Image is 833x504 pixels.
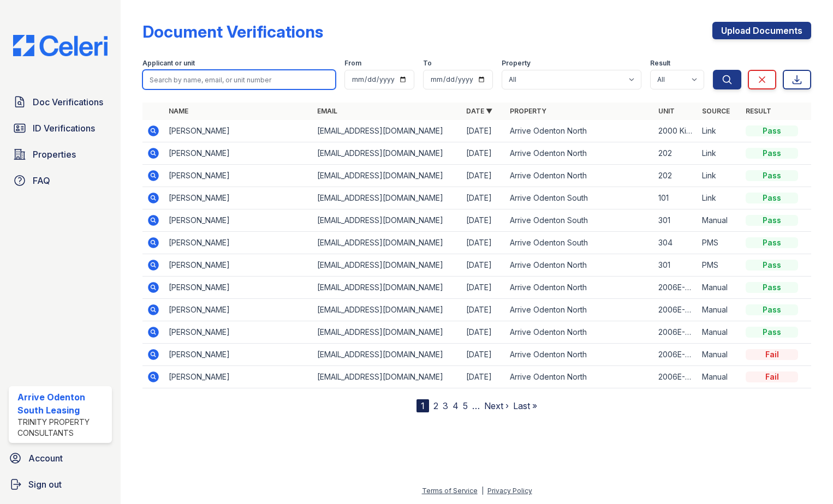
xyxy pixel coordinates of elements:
td: Manual [698,277,741,299]
td: Arrive Odenton North [505,120,654,142]
div: Document Verifications [142,22,323,41]
td: 2006E-301 [654,366,698,388]
td: 301 [654,209,698,232]
span: Properties [33,148,76,161]
label: Property [502,59,531,68]
td: Arrive Odenton North [505,142,654,165]
td: Manual [698,366,741,388]
td: 2006E-301 [654,299,698,321]
span: Doc Verifications [33,95,103,109]
label: To [423,59,432,68]
td: Link [698,120,741,142]
td: [EMAIL_ADDRESS][DOMAIN_NAME] [313,209,461,232]
label: From [344,59,361,68]
a: Date ▼ [466,107,492,115]
span: Account [28,452,63,465]
td: PMS [698,232,741,254]
td: Manual [698,344,741,366]
td: [EMAIL_ADDRESS][DOMAIN_NAME] [313,321,461,344]
td: 202 [654,165,698,187]
td: Manual [698,299,741,321]
a: Source [702,107,730,115]
div: Arrive Odenton South Leasing [17,391,108,417]
td: Link [698,187,741,209]
td: [DATE] [462,232,505,254]
td: Arrive Odenton South [505,187,654,209]
input: Search by name, email, or unit number [142,70,336,89]
td: [EMAIL_ADDRESS][DOMAIN_NAME] [313,344,461,366]
td: [DATE] [462,277,505,299]
td: [DATE] [462,187,505,209]
button: Sign out [4,473,116,495]
a: Email [317,107,337,115]
label: Result [650,59,670,68]
td: 202 [654,142,698,165]
div: Pass [746,148,798,159]
span: … [472,399,480,412]
div: Pass [746,327,798,338]
a: 4 [453,400,459,411]
td: [PERSON_NAME] [164,277,313,299]
a: Property [510,107,546,115]
td: [EMAIL_ADDRESS][DOMAIN_NAME] [313,232,461,254]
td: [PERSON_NAME] [164,344,313,366]
td: Arrive Odenton South [505,232,654,254]
td: [PERSON_NAME] [164,142,313,165]
td: [PERSON_NAME] [164,299,313,321]
a: ID Verifications [9,117,112,139]
a: 3 [443,400,448,411]
td: [EMAIL_ADDRESS][DOMAIN_NAME] [313,299,461,321]
a: Last » [513,400,537,411]
div: Trinity Property Consultants [17,417,108,439]
td: [EMAIL_ADDRESS][DOMAIN_NAME] [313,277,461,299]
td: [PERSON_NAME] [164,187,313,209]
div: | [481,487,484,495]
td: 2006E-301 [654,344,698,366]
td: PMS [698,254,741,277]
td: [DATE] [462,165,505,187]
a: Unit [658,107,675,115]
td: [DATE] [462,142,505,165]
div: Fail [746,349,798,360]
td: [EMAIL_ADDRESS][DOMAIN_NAME] [313,120,461,142]
div: Pass [746,282,798,293]
td: Arrive Odenton North [505,277,654,299]
a: 5 [463,400,468,411]
div: Pass [746,125,798,136]
td: [PERSON_NAME] [164,232,313,254]
a: Result [746,107,771,115]
div: Pass [746,237,798,248]
td: [EMAIL_ADDRESS][DOMAIN_NAME] [313,187,461,209]
div: Pass [746,260,798,271]
td: [EMAIL_ADDRESS][DOMAIN_NAME] [313,165,461,187]
a: Privacy Policy [487,487,532,495]
td: [DATE] [462,299,505,321]
div: Pass [746,170,798,181]
td: [PERSON_NAME] [164,209,313,232]
td: 2006E-301 [654,277,698,299]
td: Arrive Odenton North [505,299,654,321]
span: ID Verifications [33,122,95,135]
td: Link [698,142,741,165]
td: 304 [654,232,698,254]
td: [DATE] [462,321,505,344]
div: Pass [746,215,798,226]
div: Pass [746,304,798,315]
td: [PERSON_NAME] [164,366,313,388]
label: Applicant or unit [142,59,195,68]
td: [DATE] [462,209,505,232]
td: Arrive Odenton South [505,209,654,232]
span: Sign out [28,478,62,491]
td: [DATE] [462,254,505,277]
td: [DATE] [462,366,505,388]
a: Name [169,107,188,115]
td: [DATE] [462,120,505,142]
td: Arrive Odenton North [505,321,654,344]
td: [PERSON_NAME] [164,120,313,142]
td: Manual [698,321,741,344]
td: 101 [654,187,698,209]
td: [PERSON_NAME] [164,165,313,187]
td: [PERSON_NAME] [164,321,313,344]
div: Fail [746,371,798,382]
img: CE_Logo_Blue-a8612792a0a2168367f1c8372b55b34899dd931a85d93a1a3d3e32e68fde9ad4.png [4,35,116,56]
